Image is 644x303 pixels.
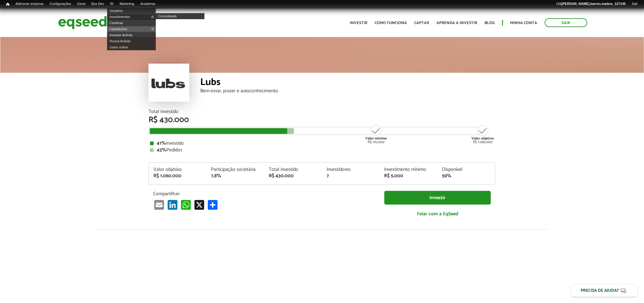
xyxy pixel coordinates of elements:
[166,200,179,210] a: LinkedIn
[3,2,12,7] a: Início
[47,2,74,6] a: Configurações
[6,2,9,6] span: Início
[153,174,202,178] div: R$ 1.060.000
[350,21,368,25] a: Investir
[12,2,47,6] a: Adicionar empresa
[384,167,433,172] div: Investimento mínimo
[137,2,158,6] a: Academia
[365,125,387,144] div: R$ 710.000
[327,167,375,172] div: Investidores
[107,8,156,14] a: Usuários
[437,21,478,25] a: Aprenda a investir
[365,136,387,141] strong: Valor mínimo
[193,200,205,210] a: X
[88,2,107,6] a: Bus Dev
[415,21,429,25] a: Captar
[58,15,107,31] img: EqSeed
[375,21,407,25] a: Como funciona
[485,21,495,25] a: Blog
[562,2,626,5] strong: [PERSON_NAME].barros.mattos_127145
[107,2,117,6] a: RI
[149,109,495,114] div: Total Investido
[553,2,629,6] a: Olá[PERSON_NAME].barros.mattos_127145
[211,174,260,178] div: 7,8%
[211,167,260,172] div: Participação societária
[327,174,375,178] div: 7
[629,2,641,6] a: Sair
[149,116,495,124] div: R$ 430.000
[200,77,495,89] div: Lubs
[269,174,317,178] div: R$ 430.000
[200,89,495,93] div: Bem-estar, prazer e autoconhecimento
[153,167,202,172] div: Valor objetivo
[157,139,166,147] strong: 41%
[153,200,165,210] a: Email
[207,200,219,210] a: Compartilhar
[74,2,88,6] a: Geral
[157,146,166,154] strong: 43%
[180,200,192,210] a: WhatsApp
[384,174,433,178] div: R$ 5.000
[150,141,494,146] div: Investido
[471,136,494,141] strong: Valor objetivo
[442,167,491,172] div: Disponível
[150,148,494,153] div: Pedidos
[117,2,137,6] a: Marketing
[545,18,587,27] a: Sair
[442,174,491,178] div: 59%
[510,21,537,25] a: Minha conta
[471,125,494,144] div: R$ 1.060.000
[384,191,491,205] a: Investir
[269,167,317,172] div: Total investido
[153,191,375,197] p: Compartilhar:
[384,208,491,220] a: Falar com a EqSeed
